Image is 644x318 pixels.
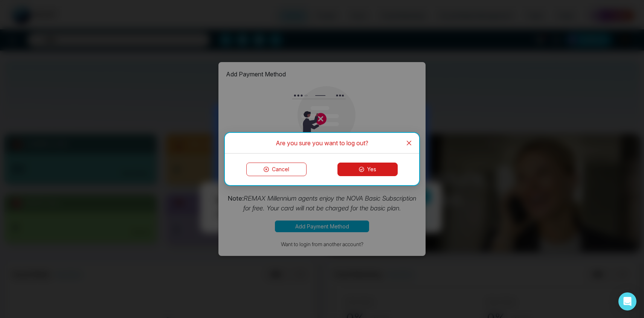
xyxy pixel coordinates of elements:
[337,163,398,176] button: Yes
[399,133,419,153] button: Close
[618,292,636,310] div: Open Intercom Messenger
[406,140,412,146] span: close
[246,163,307,176] button: Cancel
[234,139,410,147] div: Are you sure you want to log out?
